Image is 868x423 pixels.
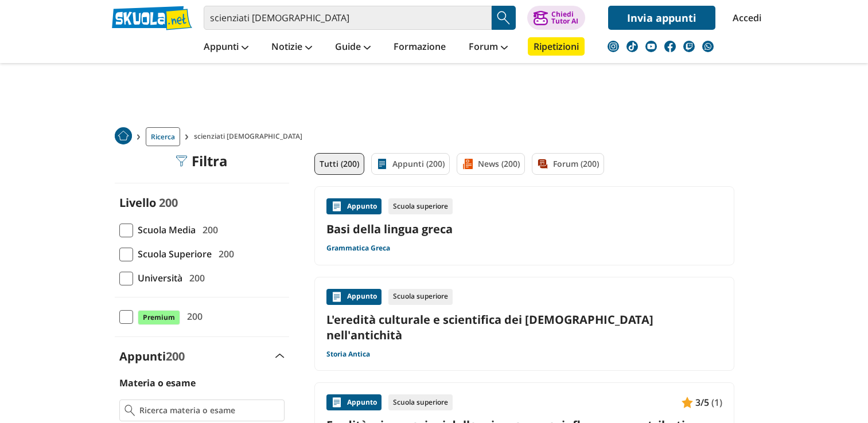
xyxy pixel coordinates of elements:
[711,395,722,410] span: (1)
[683,41,695,52] img: twitch
[204,6,492,30] input: Cerca appunti, riassunti o versioni
[388,289,453,305] div: Scuola superiore
[388,198,453,214] div: Scuola superiore
[133,222,196,237] span: Scuola Media
[119,377,196,389] label: Materia o esame
[115,127,132,146] a: Home
[119,348,185,364] label: Appunti
[664,41,676,52] img: facebook
[138,310,180,325] span: Premium
[332,37,373,58] a: Guide
[551,11,578,25] div: Chiedi Tutor AI
[608,6,715,30] a: Invia appunti
[115,127,132,144] img: Home
[527,6,585,30] button: ChiediTutor AI
[194,127,307,146] span: scienziati [DEMOGRAPHIC_DATA]
[331,291,342,303] img: Appunti contenuto
[124,405,135,416] img: Ricerca materia o esame
[275,354,285,358] img: Apri e chiudi sezione
[608,41,619,52] img: instagram
[326,221,722,237] a: Basi della lingua greca
[176,153,228,169] div: Filtra
[495,9,512,26] img: Cerca appunti, riassunti o versioni
[326,312,722,343] a: L'eredità culturale e scientifica dei [DEMOGRAPHIC_DATA] nell'antichità
[268,37,315,58] a: Notizie
[376,158,388,170] img: Appunti filtro contenuto
[645,41,657,52] img: youtube
[133,271,182,285] span: Università
[331,201,342,212] img: Appunti contenuto
[702,41,714,52] img: WhatsApp
[159,195,178,210] span: 200
[326,289,382,305] div: Appunto
[326,244,390,253] a: Grammatica Greca
[462,158,473,170] img: News filtro contenuto
[176,155,187,167] img: Filtra filtri mobile
[119,195,156,210] label: Livello
[139,405,279,416] input: Ricerca materia o esame
[198,222,218,237] span: 200
[166,348,185,364] span: 200
[457,153,525,175] a: News (200)
[133,246,212,261] span: Scuola Superiore
[492,6,516,30] button: Search Button
[695,395,709,410] span: 3/5
[314,153,364,175] a: Tutti (200)
[201,37,251,58] a: Appunti
[146,127,180,146] a: Ricerca
[331,397,342,408] img: Appunti contenuto
[388,394,453,410] div: Scuola superiore
[466,37,511,58] a: Forum
[532,153,604,175] a: Forum (200)
[185,271,205,285] span: 200
[626,41,638,52] img: tiktok
[326,198,382,214] div: Appunto
[528,37,585,56] a: Ripetizioni
[733,6,757,30] a: Accedi
[682,397,693,408] img: Appunti contenuto
[537,158,548,170] img: Forum filtro contenuto
[214,246,234,261] span: 200
[182,309,203,324] span: 200
[391,37,449,58] a: Formazione
[326,394,382,410] div: Appunto
[326,350,370,359] a: Storia Antica
[371,153,450,175] a: Appunti (200)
